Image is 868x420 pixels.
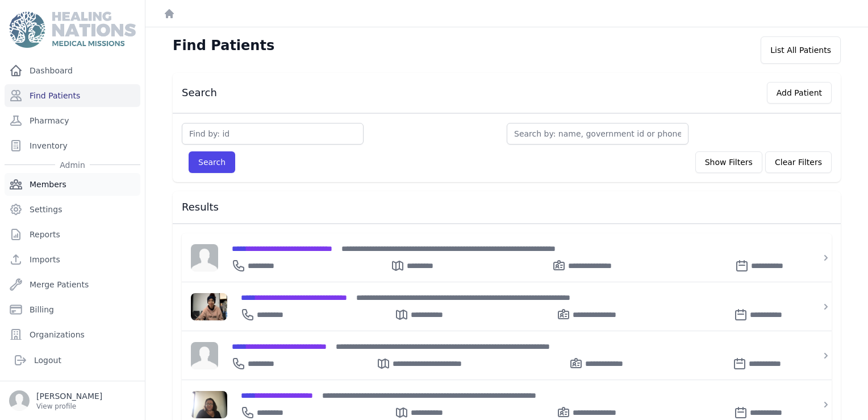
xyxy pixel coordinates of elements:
[9,390,136,411] a: [PERSON_NAME] View profile
[5,298,140,321] a: Billing
[765,151,832,173] button: Clear Filters
[191,293,227,320] img: B45XtBv35mLhAAAAJXRFWHRkYXRlOmNyZWF0ZQAyMDI1LTA2LTIwVDIwOjUzOjU1KzAwOjAwbyP4yQAAACV0RVh0ZGF0ZTptb...
[5,273,140,296] a: Merge Patients
[189,151,235,173] button: Search
[36,402,102,411] p: View profile
[5,248,140,271] a: Imports
[5,223,140,246] a: Reports
[191,244,218,271] img: person-242608b1a05df3501eefc295dc1bc67a.jpg
[182,200,832,214] h3: Results
[5,84,140,107] a: Find Patients
[5,134,140,157] a: Inventory
[55,159,90,171] span: Admin
[36,390,102,402] p: [PERSON_NAME]
[5,173,140,196] a: Members
[173,36,274,55] h1: Find Patients
[191,391,227,418] img: 8DI5TZot1NXEoAAAAldEVYdGRhdGU6Y3JlYXRlADIwMjUtMDYtMTJUMTY6NTc6NDUrMDA6MDCi3NzMAAAAJXRFWHRkYXRlOm1...
[507,123,688,145] input: Search by: name, government id or phone
[5,109,140,132] a: Pharmacy
[9,11,135,48] img: Medical Missions EMR
[761,36,841,64] div: List All Patients
[695,151,762,173] button: Show Filters
[5,198,140,221] a: Settings
[5,323,140,346] a: Organizations
[182,123,364,145] input: Find by: id
[767,82,832,104] button: Add Patient
[191,342,218,369] img: person-242608b1a05df3501eefc295dc1bc67a.jpg
[182,86,217,100] h3: Search
[5,59,140,82] a: Dashboard
[9,349,136,372] a: Logout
